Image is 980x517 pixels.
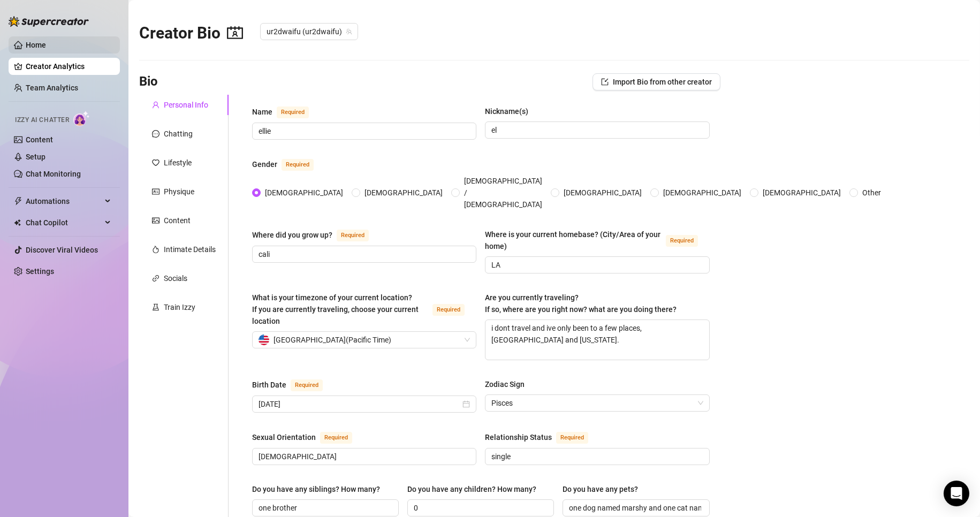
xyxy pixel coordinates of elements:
[152,159,159,166] span: heart
[259,334,269,345] img: us
[26,83,78,92] a: Team Analytics
[320,432,352,444] span: Required
[601,78,609,86] span: import
[252,105,321,118] label: Name
[164,99,208,111] div: Personal Info
[252,229,381,241] label: Where did you grow up?
[259,248,468,260] input: Where did you grow up?
[252,158,325,171] label: Gender
[26,214,102,231] span: Chat Copilot
[164,128,193,140] div: Chatting
[252,229,332,241] div: Where did you grow up?
[15,115,69,125] span: Izzy AI Chatter
[485,293,677,314] span: Are you currently traveling? If so, where are you right now? what are you doing there?
[592,73,720,90] button: Import Bio from other creator
[337,230,369,241] span: Required
[164,186,194,197] div: Physique
[758,187,845,199] span: [DEMOGRAPHIC_DATA]
[164,244,216,255] div: Intimate Details
[152,101,159,109] span: user
[152,303,159,311] span: experiment
[26,246,98,254] a: Discover Viral Videos
[26,193,102,210] span: Automations
[346,28,352,35] span: team
[491,451,701,462] input: Relationship Status
[485,378,525,390] div: Zodiac Sign
[14,197,22,206] span: thunderbolt
[944,481,969,506] div: Open Intercom Messenger
[259,502,390,514] input: Do you have any siblings? How many?
[227,25,243,41] span: contacts
[139,73,158,90] h3: Bio
[666,235,698,247] span: Required
[267,24,352,40] span: ur2dwaifu (ur2dwaifu)
[252,483,388,495] label: Do you have any siblings? How many?
[26,170,81,178] a: Chat Monitoring
[485,431,552,443] div: Relationship Status
[152,217,159,224] span: picture
[259,451,468,462] input: Sexual Orientation
[26,135,53,144] a: Content
[485,229,709,252] label: Where is your current homebase? (City/Area of your home)
[164,157,192,169] div: Lifestyle
[407,483,536,495] div: Do you have any children? How many?
[491,124,701,136] input: Nickname(s)
[563,483,645,495] label: Do you have any pets?
[485,229,661,252] div: Where is your current homebase? (City/Area of your home)
[414,502,545,514] input: Do you have any children? How many?
[152,130,159,138] span: message
[491,259,701,271] input: Where is your current homebase? (City/Area of your home)
[252,293,419,325] span: What is your timezone of your current location? If you are currently traveling, choose your curre...
[259,125,468,137] input: Name
[858,187,885,199] span: Other
[252,431,316,443] div: Sexual Orientation
[252,158,277,170] div: Gender
[26,153,45,161] a: Setup
[152,246,159,253] span: fire
[485,105,528,117] div: Nickname(s)
[252,483,380,495] div: Do you have any siblings? How many?
[73,111,90,126] img: AI Chatter
[252,106,272,118] div: Name
[613,78,712,86] span: Import Bio from other creator
[485,105,536,117] label: Nickname(s)
[277,107,309,118] span: Required
[139,23,243,43] h2: Creator Bio
[659,187,746,199] span: [DEMOGRAPHIC_DATA]
[407,483,544,495] label: Do you have any children? How many?
[485,378,532,390] label: Zodiac Sign
[556,432,588,444] span: Required
[282,159,314,171] span: Required
[252,378,335,391] label: Birth Date
[26,58,111,75] a: Creator Analytics
[360,187,447,199] span: [DEMOGRAPHIC_DATA]
[559,187,646,199] span: [DEMOGRAPHIC_DATA]
[491,395,703,411] span: Pisces
[274,332,391,348] span: [GEOGRAPHIC_DATA] ( Pacific Time )
[252,431,364,444] label: Sexual Orientation
[291,379,323,391] span: Required
[485,431,600,444] label: Relationship Status
[164,272,187,284] div: Socials
[14,219,21,226] img: Chat Copilot
[485,320,709,360] textarea: i dont travel and ive only been to a few places, [GEOGRAPHIC_DATA] and [US_STATE].
[164,301,195,313] div: Train Izzy
[164,215,191,226] div: Content
[432,304,465,316] span: Required
[259,398,460,410] input: Birth Date
[569,502,701,514] input: Do you have any pets?
[9,16,89,27] img: logo-BBDzfeDw.svg
[460,175,546,210] span: [DEMOGRAPHIC_DATA] / [DEMOGRAPHIC_DATA]
[152,188,159,195] span: idcard
[26,267,54,276] a: Settings
[261,187,347,199] span: [DEMOGRAPHIC_DATA]
[152,275,159,282] span: link
[563,483,638,495] div: Do you have any pets?
[252,379,286,391] div: Birth Date
[26,41,46,49] a: Home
